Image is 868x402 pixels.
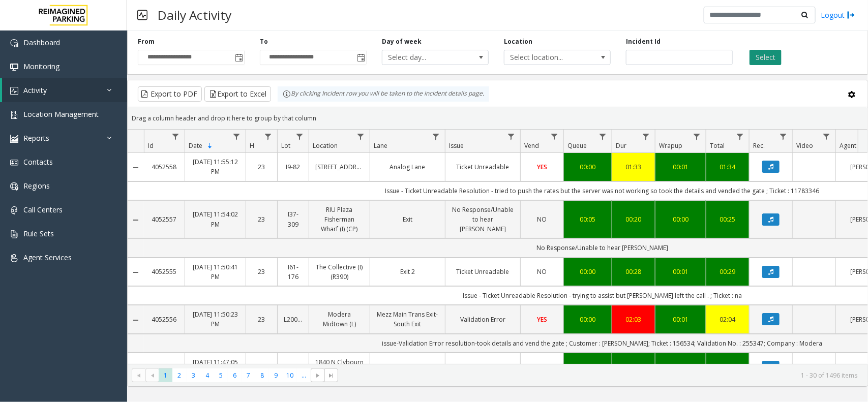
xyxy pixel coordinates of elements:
a: Collapse Details [128,216,144,224]
a: Queue Filter Menu [596,130,610,143]
span: Reports [23,133,49,143]
span: Select location... [504,50,589,65]
span: Issue [449,141,464,150]
a: 00:20 [618,214,649,224]
a: Ticket Unreadable [452,162,514,172]
a: [DATE] 11:54:02 PM [191,209,240,229]
span: Monitoring [23,61,59,71]
a: [STREET_ADDRESS] [315,162,364,172]
span: Page 1 [159,368,172,382]
span: Go to the last page [327,372,336,380]
div: 00:00 [570,162,606,172]
a: 01:17 [618,362,649,372]
a: Modera Midtown (L) [315,310,364,329]
span: NO [537,215,547,224]
a: 01:34 [712,162,743,172]
a: H Filter Menu [261,130,275,143]
a: Id Filter Menu [169,130,183,143]
img: pageIcon [137,3,147,27]
span: Lot [281,141,290,150]
span: Page 3 [187,368,200,382]
a: 00:00 [570,267,606,276]
a: Vend Filter Menu [548,130,561,143]
a: 00:28 [618,267,649,276]
a: RIU Plaza Fisherman Wharf (I) (CP) [315,205,364,234]
label: To [260,37,268,46]
a: 00:00 [570,315,606,324]
a: The Collective (I) (R390) [315,262,364,282]
img: 'icon' [10,206,18,214]
img: 'icon' [10,182,18,191]
a: No Response/Unable to hear [PERSON_NAME] [452,205,514,234]
span: Call Centers [23,205,63,214]
span: Page 11 [297,368,311,382]
div: Data table [128,130,867,364]
span: Page 4 [200,368,214,382]
a: Exit [376,362,439,372]
img: 'icon' [10,254,18,262]
div: 01:22 [712,362,743,372]
span: YES [537,163,547,171]
a: 00:00 [662,362,700,372]
span: Page 8 [255,368,269,382]
a: Date Filter Menu [230,130,244,143]
a: [DATE] 11:55:12 PM [191,157,240,176]
span: Location Management [23,109,99,119]
a: 00:01 [662,315,700,324]
a: 4052554 [150,362,178,372]
label: Day of week [382,37,422,46]
a: 00:01 [662,162,700,172]
a: Ticket Unreadable [452,267,514,276]
a: Dur Filter Menu [639,130,653,143]
a: 00:00 [662,214,700,224]
a: 23 [252,315,271,324]
label: Location [504,37,532,46]
a: Exit 2 [376,267,439,276]
span: YES [537,362,547,371]
img: 'icon' [10,87,18,95]
a: 02:04 [712,315,743,324]
a: 02:03 [618,315,649,324]
a: 00:25 [712,214,743,224]
span: Toggle popup [355,50,366,65]
a: YES [527,315,557,324]
kendo-pager-info: 1 - 30 of 1496 items [344,371,857,380]
span: Agent Services [23,253,72,262]
span: Page 5 [214,368,228,382]
a: 00:05 [570,214,606,224]
a: Activity [2,78,127,102]
img: 'icon' [10,111,18,119]
span: Lane [374,141,387,150]
a: 23 [252,267,271,276]
span: Page 7 [242,368,255,382]
h3: Daily Activity [153,3,236,27]
span: NO [537,267,547,276]
a: Validation Error [452,315,514,324]
span: Dur [616,141,626,150]
a: Exit [376,214,439,224]
a: Online Reservations [452,362,514,372]
a: L20000500 [284,315,303,324]
span: Rule Sets [23,229,54,238]
span: Queue [567,141,587,150]
span: Rec. [753,141,765,150]
a: Collapse Details [128,316,144,324]
span: Id [148,141,154,150]
img: 'icon' [10,230,18,238]
a: 4052558 [150,162,178,172]
span: Activity [23,85,47,95]
span: Go to the last page [324,368,338,383]
a: NO [527,214,557,224]
a: NO [527,267,557,276]
a: Lot Filter Menu [293,130,307,143]
a: 00:05 [570,362,606,372]
a: I22-69 [284,362,303,372]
